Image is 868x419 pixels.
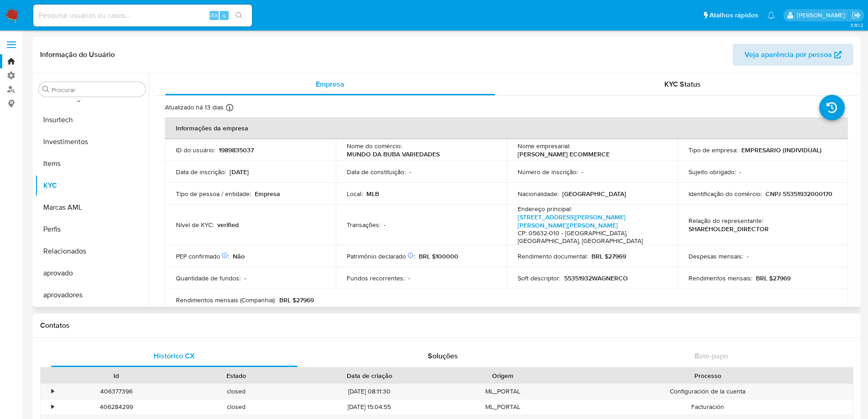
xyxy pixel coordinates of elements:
[35,153,149,175] button: Items
[688,146,738,154] p: Tipo de empresa :
[664,79,701,89] span: KYC Status
[296,384,443,399] div: [DATE] 08:11:30
[223,11,226,20] span: s
[518,150,610,158] p: [PERSON_NAME] ECOMMERCE
[176,252,229,260] p: PEP confirmado :
[63,371,170,380] div: Id
[154,351,195,361] span: Histórico CX
[518,168,578,176] p: Número de inscrição :
[219,146,254,154] p: 1989835037
[279,296,314,304] p: BRL $27969
[35,284,149,306] button: aprovadores
[563,399,853,414] div: Facturación
[518,252,588,260] p: Rendimento documental :
[591,252,626,260] p: BRL $27969
[745,44,832,66] span: Veja aparência por pessoa
[443,399,563,414] div: ML_PORTAL
[176,221,214,229] p: Nível de KYC :
[347,190,363,198] p: Local :
[35,218,149,240] button: Perfis
[35,197,149,218] button: Marcas AML
[518,205,572,213] p: Endereço principal :
[797,11,848,20] p: mariana.godoy@mercadopago.com.br
[765,190,832,198] p: CNPJ 55351932000170
[767,11,775,19] a: Notificações
[303,371,437,380] div: Data de criação
[230,9,248,22] button: search-icon
[35,175,149,197] button: KYC
[709,10,758,20] span: Atalhos rápidos
[347,168,406,176] p: Data de constituição :
[688,225,769,233] p: SHAREHOLDER_DIRECTOR
[694,351,728,361] span: Bate-papo
[733,44,853,66] button: Veja aparência por pessoa
[408,274,410,282] p: -
[747,252,749,260] p: -
[255,190,280,198] p: Empresa
[33,10,252,21] input: Pesquise usuários ou casos...
[176,384,296,399] div: closed
[230,168,249,176] p: [DATE]
[563,384,853,399] div: Configuración de la cuenta
[741,146,822,154] p: EMPRESARIO (INDIVIDUAL)
[419,252,458,260] p: BRL $100000
[449,371,556,380] div: Origem
[176,274,241,282] p: Quantidade de fundos :
[581,168,583,176] p: -
[518,212,626,230] a: [STREET_ADDRESS][PERSON_NAME][PERSON_NAME][PERSON_NAME]
[35,131,149,153] button: Investimentos
[165,117,848,139] th: Informações da empresa
[51,387,54,396] div: •
[176,168,226,176] p: Data de inscrição :
[35,240,149,262] button: Relacionados
[347,252,415,260] p: Patrimônio declarado :
[40,321,853,330] h1: Contatos
[852,10,861,20] a: Sair
[244,274,246,282] p: -
[384,221,386,229] p: -
[756,274,791,282] p: BRL $27969
[176,399,296,414] div: closed
[176,296,276,304] p: Rendimentos mensais (Companhia) :
[518,142,570,150] p: Nome empresarial :
[56,399,176,414] div: 406284299
[233,252,245,260] p: Não
[688,274,752,282] p: Rendimentos mensais :
[347,221,380,229] p: Transações :
[176,146,215,154] p: ID do usuário :
[35,262,149,284] button: aprovado
[165,103,224,112] p: Atualizado há 13 dias
[564,274,628,282] p: 55351932WAGNERCO
[518,190,559,198] p: Nacionalidade :
[518,229,663,245] h4: CP: 05632-010 - [GEOGRAPHIC_DATA], [GEOGRAPHIC_DATA], [GEOGRAPHIC_DATA]
[428,351,458,361] span: Soluções
[443,384,563,399] div: ML_PORTAL
[211,11,218,20] span: Alt
[176,190,251,198] p: Tipo de pessoa / entidade :
[688,252,743,260] p: Despesas mensais :
[51,86,142,94] input: Procurar
[562,190,626,198] p: [GEOGRAPHIC_DATA]
[56,384,176,399] div: 406377396
[183,371,290,380] div: Estado
[366,190,379,198] p: MLB
[409,168,411,176] p: -
[569,371,847,380] div: Processo
[316,79,344,89] span: Empresa
[35,109,149,131] button: Insurtech
[688,217,763,225] p: Relação do representante :
[740,168,741,176] p: -
[347,150,440,158] p: MUNDO DA BUBA VARIEDADES
[347,274,405,282] p: Fundos recorrentes :
[51,403,54,411] div: •
[42,86,50,93] button: Procurar
[518,274,560,282] p: Soft descriptor :
[688,190,762,198] p: Identificação do comércio :
[40,50,115,59] h1: Informação do Usuário
[347,142,402,150] p: Nome do comércio :
[217,221,239,229] p: verified
[688,168,736,176] p: Sujeito obrigado :
[296,399,443,414] div: [DATE] 15:04:55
